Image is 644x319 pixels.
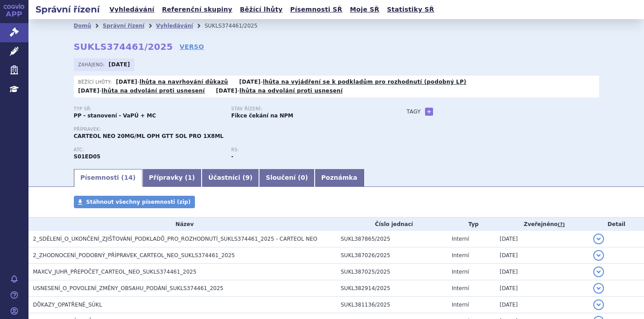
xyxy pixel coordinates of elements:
[425,108,433,116] a: +
[33,236,317,242] span: 2_SDĚLENÍ_O_UKONČENÍ_ZJIŠŤOVÁNÍ_PODKLADŮ_PRO_ROZHODNUTÍ_SUKLS374461_2025 - CARTEOL NEO
[231,153,234,160] strong: -
[28,3,107,16] h2: Správní řízení
[74,113,156,119] strong: PP - stanovení - VaPÚ + MC
[336,218,447,231] th: Číslo jednací
[239,78,466,85] p: -
[245,174,250,181] span: 9
[239,79,261,85] strong: [DATE]
[452,285,469,291] span: Interní
[495,264,589,280] td: [DATE]
[452,269,469,275] span: Interní
[28,218,336,231] th: Název
[74,153,101,160] strong: KARTEOLOL
[237,4,285,16] a: Běžící lhůty
[139,79,228,85] a: lhůta na navrhování důkazů
[78,78,114,85] span: Běžící lhůty:
[142,169,202,187] a: Přípravky (1)
[116,79,138,85] strong: [DATE]
[231,106,380,112] p: Stav řízení:
[231,113,293,119] strong: Fikce čekání na NPM
[78,87,205,94] p: -
[159,4,235,16] a: Referenční skupiny
[74,169,142,187] a: Písemnosti (14)
[336,297,447,313] td: SUKL381136/2025
[101,88,205,94] a: lhůta na odvolání proti usnesení
[336,231,447,247] td: SUKL387865/2025
[74,147,223,153] p: ATC:
[336,264,447,280] td: SUKL387025/2025
[495,280,589,297] td: [DATE]
[593,299,604,310] button: detail
[188,174,192,181] span: 1
[78,88,100,94] strong: [DATE]
[202,169,259,187] a: Účastníci (9)
[33,285,223,291] span: USNESENÍ_O_POVOLENÍ_ZMĚNY_OBSAHU_PODÁNÍ_SUKLS374461_2025
[78,61,106,68] span: Zahájeno:
[216,87,343,94] p: -
[263,79,466,85] a: lhůta na vyjádření se k podkladům pro rozhodnutí (podobný LP)
[109,61,130,68] strong: [DATE]
[33,302,102,308] span: DŮKAZY_OPATŘENÉ_SÚKL
[495,247,589,264] td: [DATE]
[384,4,437,16] a: Statistiky SŘ
[116,78,228,85] p: -
[74,133,224,139] span: CARTEOL NEO 20MG/ML OPH GTT SOL PRO 1X8ML
[231,147,380,153] p: RS:
[447,218,495,231] th: Typ
[336,280,447,297] td: SUKL382914/2025
[301,174,305,181] span: 0
[239,88,343,94] a: lhůta na odvolání proti usnesení
[452,302,469,308] span: Interní
[33,252,235,258] span: 2_ZHODNOCENÍ_PODOBNÝ_PŘÍPRAVEK_CARTEOL_NEO_SUKLS374461_2025
[216,88,237,94] strong: [DATE]
[124,174,133,181] span: 14
[74,196,195,208] a: Stáhnout všechny písemnosti (zip)
[33,269,196,275] span: MAXCV_JUHR_PŘEPOČET_CARTEOL_NEO_SUKLS374461_2025
[593,267,604,277] button: detail
[495,218,589,231] th: Zveřejněno
[593,250,604,261] button: detail
[86,199,191,205] span: Stáhnout všechny písemnosti (zip)
[315,169,364,187] a: Poznámka
[74,106,223,112] p: Typ SŘ:
[288,4,345,16] a: Písemnosti SŘ
[74,127,389,132] p: Přípravek:
[347,4,382,16] a: Moje SŘ
[407,106,421,117] h3: Tagy
[495,231,589,247] td: [DATE]
[593,234,604,244] button: detail
[452,252,469,258] span: Interní
[259,169,314,187] a: Sloučení (0)
[205,19,269,32] li: SUKLS374461/2025
[74,23,91,29] a: Domů
[179,42,204,51] a: VERSO
[156,23,193,29] a: Vyhledávání
[593,283,604,294] button: detail
[558,222,565,228] abbr: (?)
[107,4,157,16] a: Vyhledávání
[495,297,589,313] td: [DATE]
[103,23,145,29] a: Správní řízení
[74,41,173,52] strong: SUKLS374461/2025
[589,218,644,231] th: Detail
[452,236,469,242] span: Interní
[336,247,447,264] td: SUKL387026/2025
